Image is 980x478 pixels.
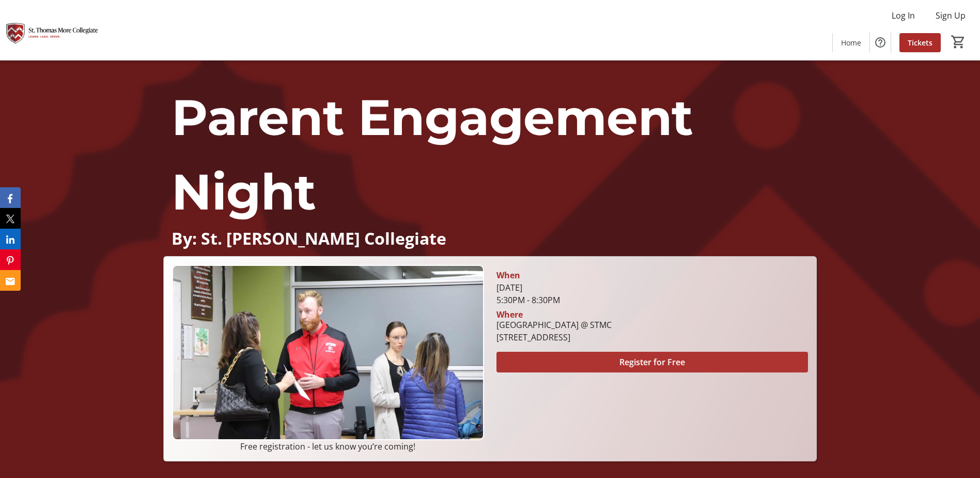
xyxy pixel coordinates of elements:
[908,37,932,48] span: Tickets
[927,7,974,24] button: Sign Up
[936,9,966,22] span: Sign Up
[841,37,861,48] span: Home
[172,87,693,222] span: Parent Engagement Night
[619,356,685,368] span: Register for Free
[892,9,915,22] span: Log In
[172,440,484,453] p: Free registration - let us know you’re coming!
[496,269,520,281] div: When
[883,7,923,24] button: Log In
[833,33,869,52] a: Home
[496,281,808,306] div: [DATE] 5:30PM - 8:30PM
[172,229,808,247] p: By: St. [PERSON_NAME] Collegiate
[172,265,484,440] img: Campaign CTA Media Photo
[496,352,808,372] button: Register for Free
[496,319,612,331] div: [GEOGRAPHIC_DATA] @ STMC
[6,4,98,56] img: St. Thomas More Collegiate #2's Logo
[496,310,523,319] div: Where
[949,33,968,51] button: Cart
[899,33,941,52] a: Tickets
[496,331,612,343] div: [STREET_ADDRESS]
[870,32,891,53] button: Help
